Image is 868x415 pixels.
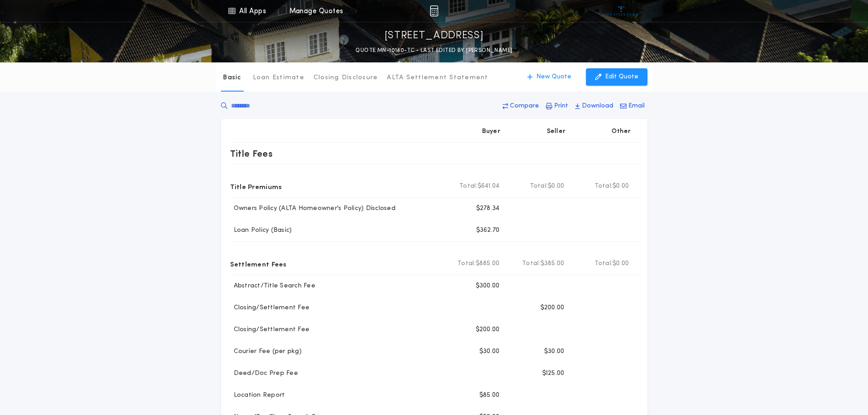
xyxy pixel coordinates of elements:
p: Other [611,127,631,136]
p: Deed/Doc Prep Fee [230,369,298,378]
span: $0.00 [548,182,564,191]
p: Loan Policy (Basic) [230,226,292,235]
p: $30.00 [544,347,565,356]
p: Closing Disclosure [313,73,378,82]
p: Basic [223,73,241,82]
p: Print [554,102,568,111]
p: Buyer [482,127,500,136]
p: Courier Fee (per pkg) [230,347,302,356]
b: Total: [522,259,540,268]
p: [STREET_ADDRESS] [385,29,484,43]
span: $385.00 [540,259,565,268]
span: $0.00 [612,259,629,268]
b: Total: [530,182,548,191]
p: $278.34 [476,204,500,213]
p: Title Premiums [230,179,282,194]
span: $641.04 [478,182,500,191]
p: Email [628,102,645,111]
p: $300.00 [476,282,500,291]
button: Download [572,98,616,114]
span: $0.00 [612,182,629,191]
p: $200.00 [540,303,565,313]
p: Loan Estimate [253,73,304,82]
button: Print [543,98,571,114]
b: Total: [457,259,476,268]
p: Edit Quote [605,72,638,82]
p: $200.00 [476,325,500,334]
p: Closing/Settlement Fee [230,325,310,334]
p: $125.00 [542,369,565,378]
p: ALTA Settlement Statement [387,73,488,82]
p: Title Fees [230,146,273,161]
p: Download [582,102,613,111]
p: New Quote [536,72,571,82]
p: QUOTE MN-10180-TC - LAST EDITED BY [PERSON_NAME] [355,46,512,55]
button: Email [617,98,647,114]
b: Total: [595,259,613,268]
img: img [430,5,438,16]
b: Total: [595,182,613,191]
p: Compare [510,102,539,111]
img: vs-icon [604,6,638,15]
b: Total: [459,182,478,191]
p: $85.00 [479,391,500,400]
button: Compare [500,98,542,114]
button: Edit Quote [586,68,647,86]
p: Abstract/Title Search Fee [230,282,315,291]
span: $885.00 [476,259,500,268]
p: $362.70 [476,226,500,235]
p: Settlement Fees [230,256,287,271]
p: $30.00 [479,347,500,356]
p: Location Report [230,391,285,400]
button: New Quote [518,68,580,86]
p: Seller [547,127,566,136]
p: Closing/Settlement Fee [230,303,310,313]
p: Owners Policy (ALTA Homeowner's Policy) Disclosed [230,204,395,213]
